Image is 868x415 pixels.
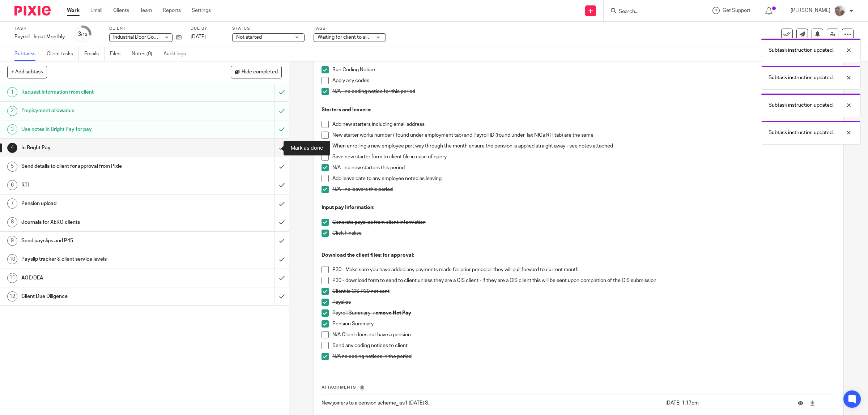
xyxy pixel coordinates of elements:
[113,35,187,40] span: Industrial Door Company Limited
[332,331,836,338] p: N/A Client does not have a pension
[769,129,834,136] p: Subtask instruction updated.
[231,66,282,78] button: Hide completed
[84,47,105,61] a: Emails
[21,291,185,302] h1: Client Due Diligence
[332,266,836,273] p: P30 - Make sure you have added any payments made for prior period or they will pull forward to cu...
[332,153,836,161] p: Save new starter form to client file in case of query
[242,69,278,75] span: Hide completed
[332,186,836,193] p: N/A - no leavers this period
[332,342,836,349] p: Send any coding notices to client
[21,254,185,265] h1: Payslip tracker & client service levels
[232,26,305,31] label: Status
[163,47,191,61] a: Audit logs
[332,121,836,128] p: Add new starters including email address
[332,230,836,237] p: Click Finalise
[810,399,815,407] a: Download
[67,7,80,14] a: Work
[21,105,185,116] h1: Employment allowance
[322,205,374,210] strong: Input pay information:
[191,26,223,31] label: Due by
[7,273,17,283] div: 11
[332,299,836,306] p: Payslips
[132,47,158,61] a: Notes (0)
[81,33,88,37] small: /12
[314,26,386,31] label: Tags
[14,6,51,16] img: Pixie
[834,5,846,17] img: me.jpg
[332,288,836,295] p: Client is CIS P30 not sent
[332,309,836,317] p: Payroll Summary -
[47,47,79,61] a: Client tasks
[332,320,836,328] p: Pension Summary
[7,217,17,227] div: 8
[21,142,185,153] h1: In Bright Pay
[318,35,400,40] span: Waiting for client to sign/approve + 1
[769,102,834,109] p: Subtask instruction updated.
[769,47,834,54] p: Subtask instruction updated.
[665,399,787,407] p: [DATE] 1:17pm
[332,66,836,73] p: Run Coding Notice
[332,277,836,284] p: P30 - download form to send to client unless they are a CIS client - if they are a CIS client thi...
[7,143,17,153] div: 4
[332,353,836,360] p: N/A no coding notices in the period
[14,26,65,31] label: Task
[163,7,181,14] a: Reports
[21,217,185,228] h1: Journals for XERO clients
[7,180,17,190] div: 6
[110,47,126,61] a: Files
[332,88,836,95] p: N/A - no coding notice for this period
[109,26,182,31] label: Client
[7,87,17,97] div: 1
[373,311,411,316] strong: remove Net Pay
[21,161,185,172] h1: Send details to client for approval from Pixie
[7,66,47,78] button: + Add subtask
[21,180,185,191] h1: RTI
[7,162,17,172] div: 5
[7,291,17,301] div: 12
[21,87,185,98] h1: Request information from client
[322,399,662,407] p: New joiners to a pension scheme_iss1 [DATE] S...
[192,7,211,14] a: Settings
[7,236,17,246] div: 9
[236,35,262,40] span: Not started
[332,132,836,139] p: New starter works number ( found under employment tab) and Payroll ID (found under Tax NICs RTI t...
[332,175,836,182] p: Add leave date to any employee noted as leaving
[332,142,836,150] p: When enrolling a new employee part way through the month ensure the pension is applied straight a...
[21,124,185,135] h1: Use notes in Bright Pay for pay
[7,124,17,134] div: 3
[14,47,41,61] a: Subtasks
[7,106,17,116] div: 2
[113,7,129,14] a: Clients
[332,77,836,84] p: Apply any codes
[14,33,65,40] div: Payroll - Input Monthly
[21,235,185,246] h1: Send payslips and P45
[322,107,371,112] strong: Starters and leavers:
[7,254,17,264] div: 10
[7,198,17,209] div: 7
[21,198,185,209] h1: Pension upload
[332,164,836,171] p: N/A - no new starters this period
[140,7,152,14] a: Team
[332,219,836,226] p: Generate payslips from client information
[78,30,88,38] div: 3
[322,385,356,389] span: Attachments
[769,74,834,81] p: Subtask instruction updated.
[191,34,206,39] span: [DATE]
[90,7,102,14] a: Email
[21,273,185,283] h1: AOE/DEA
[322,253,414,258] strong: Download the client files: for approval:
